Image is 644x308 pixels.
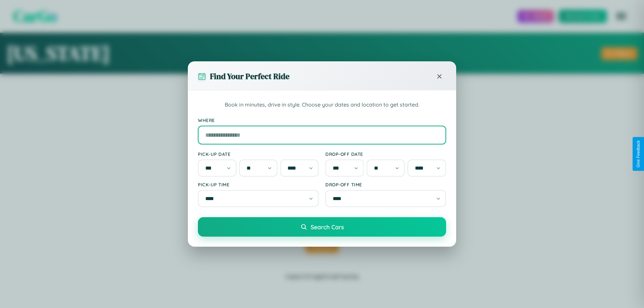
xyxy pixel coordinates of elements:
[198,182,319,187] label: Pick-up Time
[198,217,446,237] button: Search Cars
[311,223,344,231] span: Search Cars
[198,101,446,109] p: Book in minutes, drive in style. Choose your dates and location to get started.
[198,151,319,157] label: Pick-up Date
[325,151,446,157] label: Drop-off Date
[210,71,289,82] h3: Find Your Perfect Ride
[325,182,446,187] label: Drop-off Time
[198,117,446,123] label: Where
